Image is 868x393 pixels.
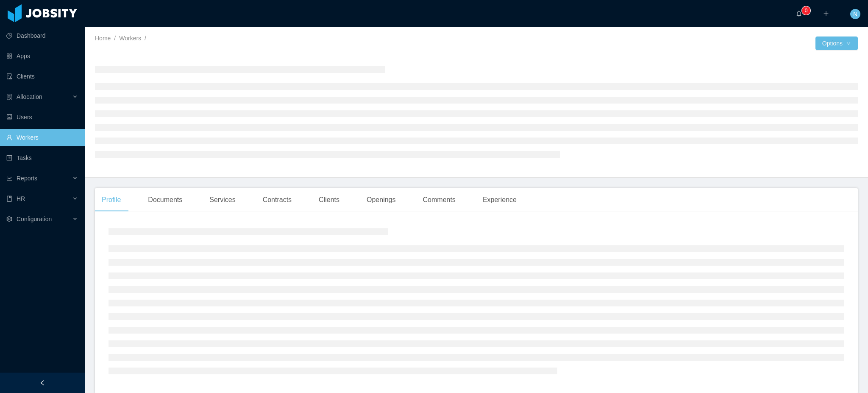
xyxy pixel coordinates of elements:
[17,195,25,202] span: HR
[6,175,12,181] i: icon: line-chart
[6,216,12,222] i: icon: setting
[6,27,78,44] a: icon: pie-chartDashboard
[17,93,42,100] span: Allocation
[802,6,810,15] sup: 0
[6,68,78,85] a: icon: auditClients
[6,196,12,202] i: icon: book
[145,35,146,42] span: /
[853,9,857,19] span: N
[17,175,37,182] span: Reports
[360,188,403,212] div: Openings
[203,188,242,212] div: Services
[815,36,858,50] button: Optionsicon: down
[119,35,141,42] a: Workers
[796,11,802,17] i: icon: bell
[6,109,78,126] a: icon: robotUsers
[141,188,189,212] div: Documents
[823,11,829,17] i: icon: plus
[6,94,12,100] i: icon: solution
[95,188,128,212] div: Profile
[6,129,78,146] a: icon: userWorkers
[6,149,78,166] a: icon: profileTasks
[17,216,52,222] span: Configuration
[6,48,78,65] a: icon: appstoreApps
[312,188,346,212] div: Clients
[114,35,116,42] span: /
[476,188,523,212] div: Experience
[95,35,111,42] a: Home
[416,188,462,212] div: Comments
[256,188,298,212] div: Contracts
